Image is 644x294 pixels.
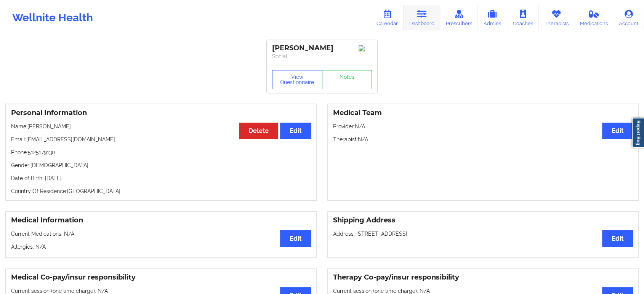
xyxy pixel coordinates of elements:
[613,5,644,30] a: Account
[602,123,633,139] button: Edit
[11,149,311,156] p: Phone: 5125179130
[539,5,574,30] a: Therapists
[404,5,440,30] a: Dashboard
[333,230,633,238] p: Address: [STREET_ADDRESS].
[11,187,311,195] p: Country Of Residence: [GEOGRAPHIC_DATA]
[280,123,311,139] button: Edit
[272,53,372,60] p: Social
[11,174,311,182] p: Date of Birth: [DATE]
[371,5,404,30] a: Calendar
[322,70,372,89] a: Notes
[632,118,644,148] a: Report Bug
[440,5,478,30] a: Prescribers
[477,5,507,30] a: Admins
[333,123,633,130] p: Provider: N/A
[602,230,633,246] button: Edit
[11,123,311,130] p: Name: [PERSON_NAME]
[359,45,372,51] img: Image%2Fplaceholer-image.png
[11,136,311,143] p: Email: [EMAIL_ADDRESS][DOMAIN_NAME]
[280,230,311,246] button: Edit
[11,273,311,282] h3: Medical Co-pay/insur responsibility
[11,230,311,238] p: Current Medications: N/A
[272,44,372,53] div: [PERSON_NAME]
[333,136,633,143] p: Therapist: N/A
[239,123,278,139] button: Delete
[11,109,311,117] h3: Personal Information
[574,5,614,30] a: Medications
[333,216,633,225] h3: Shipping Address
[11,161,311,169] p: Gender: [DEMOGRAPHIC_DATA]
[507,5,539,30] a: Coaches
[333,273,633,282] h3: Therapy Co-pay/insur responsibility
[272,70,322,89] button: View Questionnaire
[11,216,311,225] h3: Medical Information
[333,109,633,117] h3: Medical Team
[11,243,311,251] p: Allergies: N/A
